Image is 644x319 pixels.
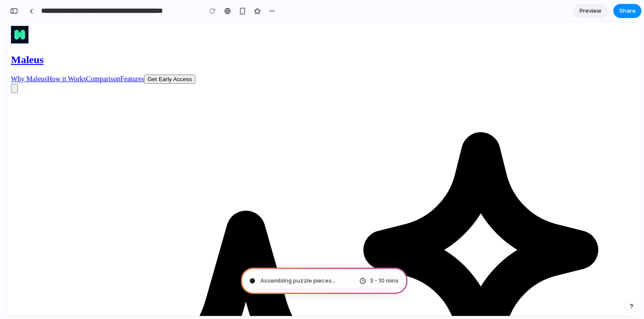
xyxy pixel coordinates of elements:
a: Preview [573,4,608,18]
a: How it Works [39,53,78,60]
img: Maleus [4,4,21,21]
a: Maleus [4,15,630,43]
span: Share [619,7,636,15]
span: 3 - 10 mins [370,276,399,285]
h1: Maleus [4,32,630,43]
button: Get Early Access [137,52,188,61]
button: Share [613,4,641,18]
span: Assembling puzzle pieces ... [260,276,336,285]
a: Comparison [78,53,113,60]
span: Preview [580,7,602,15]
a: Features [113,53,137,60]
a: Why Maleus [4,53,39,60]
